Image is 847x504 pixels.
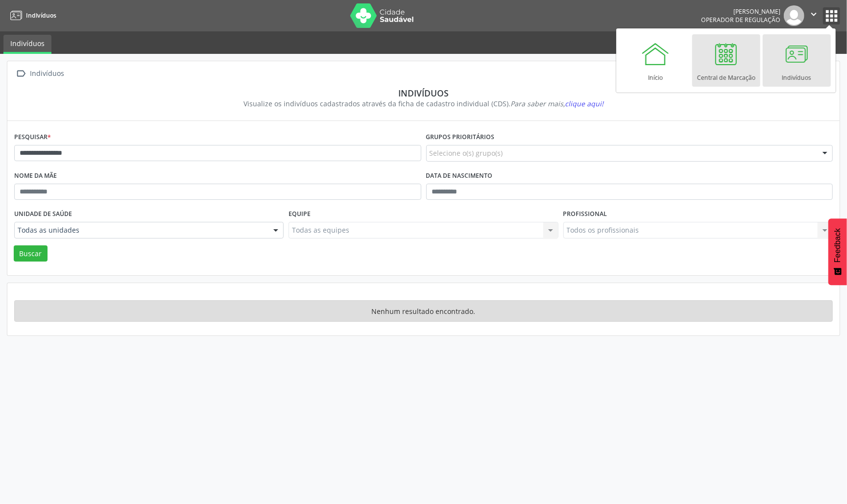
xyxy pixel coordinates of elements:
span: Operador de regulação [701,16,780,24]
button: Buscar [14,245,48,262]
span: clique aqui! [565,99,604,108]
label: Nome da mãe [14,168,57,184]
button: Feedback - Mostrar pesquisa [828,218,847,285]
label: Data de nascimento [426,168,493,184]
label: Pesquisar [14,130,51,145]
label: Profissional [563,207,607,222]
a: Indivíduos [763,34,831,87]
span: Todas as unidades [18,225,264,235]
a:  Indivíduos [14,67,66,81]
span: Indivíduos [26,11,56,20]
div: Indivíduos [28,67,66,81]
div: Indivíduos [21,88,826,98]
div: Visualize os indivíduos cadastrados através da ficha de cadastro individual (CDS). [21,98,826,109]
img: img [784,5,804,26]
span: Feedback [833,228,842,263]
a: Indivíduos [3,35,51,54]
div: [PERSON_NAME] [701,7,780,16]
i:  [14,67,28,81]
i: Para saber mais, [510,99,604,108]
div: Nenhum resultado encontrado. [14,300,833,322]
a: Central de Marcação [692,34,760,87]
label: Equipe [289,207,311,222]
i:  [808,9,819,20]
label: Grupos prioritários [426,130,495,145]
a: Indivíduos [7,7,56,24]
a: Início [622,34,690,87]
button: apps [823,7,840,24]
span: Selecione o(s) grupo(s) [430,148,503,158]
button:  [804,5,823,26]
label: Unidade de saúde [14,207,72,222]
